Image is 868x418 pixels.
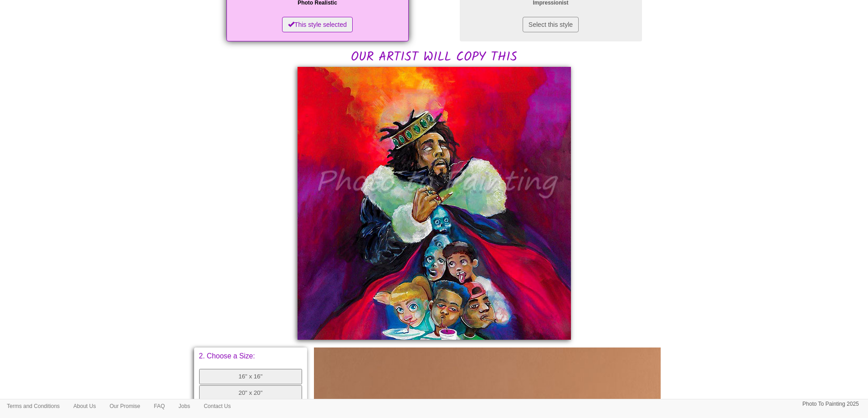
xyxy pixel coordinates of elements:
[298,67,571,340] img: Melanie, please would you:
[523,17,579,32] button: Select this style
[172,399,197,413] a: Jobs
[67,399,103,413] a: About Us
[197,399,237,413] a: Contact Us
[103,399,147,413] a: Our Promise
[199,353,303,360] p: 2. Choose a Size:
[802,399,859,409] p: Photo To Painting 2025
[199,369,303,385] button: 16" x 16"
[147,399,172,413] a: FAQ
[282,17,353,32] button: This style selected
[199,385,303,401] button: 20" x 20"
